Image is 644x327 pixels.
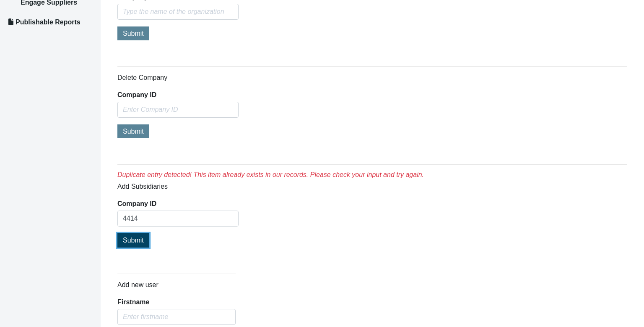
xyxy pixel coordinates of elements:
[117,26,149,40] button: Submit
[117,281,236,289] h6: Add new user
[117,182,627,190] h6: Add Subsidiaries
[123,259,152,270] em: Submit
[56,47,153,58] div: Leave a message
[117,171,424,178] span: Duplicate entry detected! This item already exists in our records. Please check your input and tr...
[117,211,239,227] input: Enter Company ID
[11,78,153,96] input: Enter your last name
[9,46,22,59] div: Navigation go back
[123,237,144,244] span: Submit
[123,30,144,37] span: Submit
[11,127,153,252] textarea: Type your message and click 'Submit'
[138,4,158,24] div: Minimize live chat window
[123,128,144,135] span: Submit
[117,309,236,325] input: Enter firstname
[117,233,149,247] button: Submit
[117,92,156,98] label: Company ID
[117,102,239,118] input: Enter Company ID
[11,103,153,121] input: Enter your email address
[117,299,149,306] label: Firstname
[117,74,627,82] h6: Delete Company
[117,124,149,138] button: Submit
[117,4,239,20] input: Type the name of the organization
[16,18,80,26] span: Publishable Reports
[117,200,156,207] label: Company ID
